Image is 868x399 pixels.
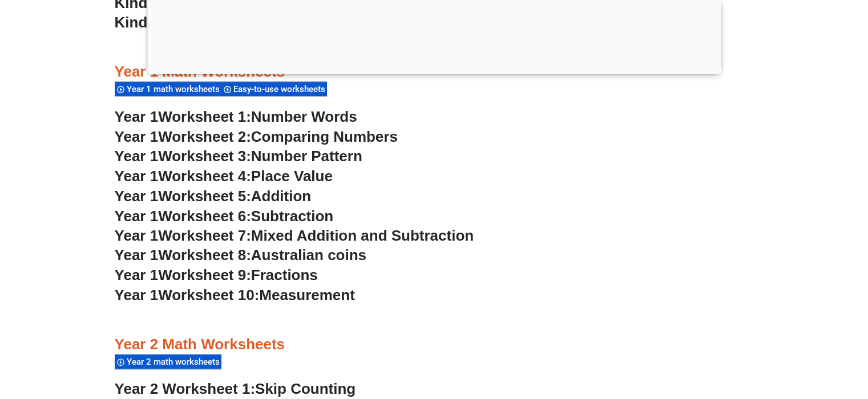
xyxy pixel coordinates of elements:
[221,81,327,97] div: Easy-to-use worksheets
[251,246,366,264] span: Australian coins
[115,81,221,97] div: Year 1 math worksheets
[127,357,223,367] span: Year 2 math worksheets
[115,208,334,225] a: Year 1Worksheet 6:Subtraction
[251,167,333,185] span: Place Value
[251,187,311,205] span: Addition
[115,167,333,185] a: Year 1Worksheet 4:Place Value
[251,227,474,244] span: Mixed Addition and Subtraction
[251,108,357,125] span: Number Words
[158,208,251,225] span: Worksheet 6:
[127,84,223,94] span: Year 1 math worksheets
[115,266,318,284] a: Year 1Worksheet 9:Fractions
[158,227,251,244] span: Worksheet 7:
[115,128,398,145] a: Year 1Worksheet 2:Comparing Numbers
[115,14,162,31] span: Kinder
[115,380,356,397] a: Year 2 Worksheet 1:Skip Counting
[678,270,868,399] iframe: Chat Widget
[115,108,357,125] a: Year 1Worksheet 1:Number Words
[158,266,251,284] span: Worksheet 9:
[158,187,251,205] span: Worksheet 5:
[158,167,251,185] span: Worksheet 4:
[233,84,329,94] span: Easy-to-use worksheets
[255,380,356,397] span: Skip Counting
[158,128,251,145] span: Worksheet 2:
[259,286,355,304] span: Measurement
[158,286,259,304] span: Worksheet 10:
[115,187,312,205] a: Year 1Worksheet 5:Addition
[251,147,362,165] span: Number Pattern
[251,128,398,145] span: Comparing Numbers
[115,246,366,264] a: Year 1Worksheet 8:Australian coins
[158,108,251,125] span: Worksheet 1:
[115,147,362,165] a: Year 1Worksheet 3:Number Pattern
[115,335,754,354] h3: Year 2 Math Worksheets
[115,227,474,244] a: Year 1Worksheet 7:Mixed Addition and Subtraction
[158,246,251,264] span: Worksheet 8:
[251,266,318,284] span: Fractions
[115,380,256,397] span: Year 2 Worksheet 1:
[115,354,221,369] div: Year 2 math worksheets
[115,62,754,82] h3: Year 1 Math Worksheets
[115,286,355,304] a: Year 1Worksheet 10:Measurement
[158,147,251,165] span: Worksheet 3:
[251,208,333,225] span: Subtraction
